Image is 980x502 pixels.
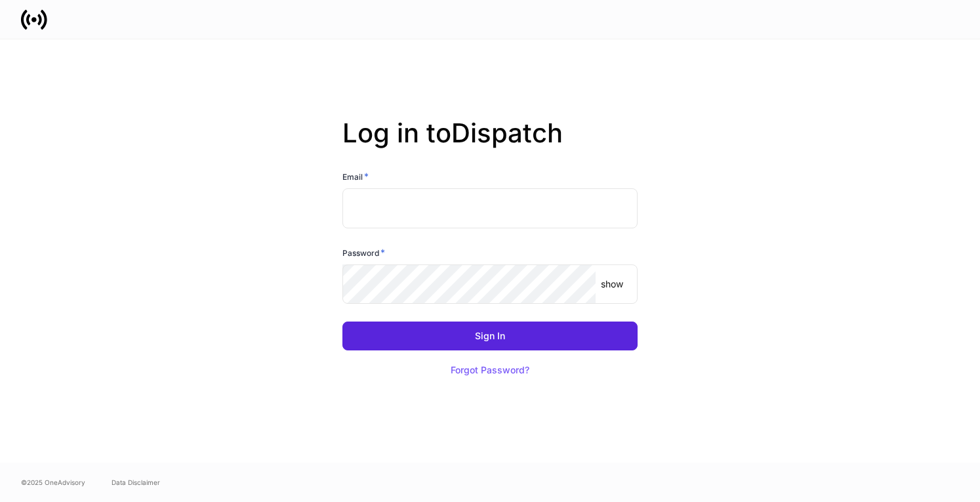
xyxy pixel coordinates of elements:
span: © 2025 OneAdvisory [21,477,85,488]
p: show [601,278,623,291]
a: Data Disclaimer [112,477,160,488]
div: Sign In [475,331,505,341]
button: Sign In [342,322,638,350]
h6: Password [342,246,385,259]
h2: Log in to Dispatch [342,117,638,170]
button: Forgot Password? [434,356,546,385]
div: Forgot Password? [451,366,529,375]
h6: Email [342,170,369,183]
